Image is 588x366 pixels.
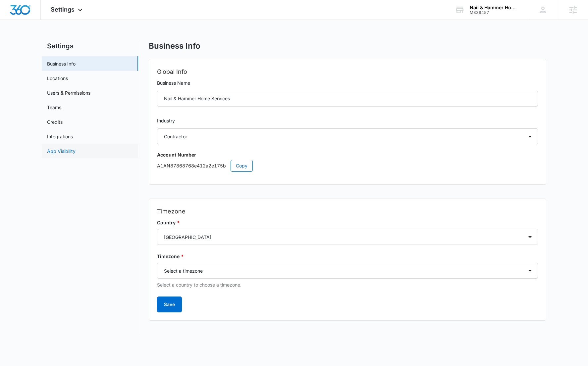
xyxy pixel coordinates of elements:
[470,10,518,15] div: account id
[157,79,538,87] label: Business Name
[157,297,182,312] button: Save
[51,6,75,13] span: Settings
[47,89,90,96] a: Users & Permissions
[157,152,196,158] strong: Account Number
[157,117,538,124] label: Industry
[47,104,61,111] a: Teams
[157,207,538,216] h2: Timezone
[236,162,247,169] span: Copy
[157,219,538,226] label: Country
[47,75,68,82] a: Locations
[157,281,538,289] p: Select a country to choose a timezone.
[47,118,63,125] a: Credits
[47,133,73,140] a: Integrations
[149,41,200,51] h1: Business Info
[47,60,76,67] a: Business Info
[42,41,138,51] h2: Settings
[157,253,538,260] label: Timezone
[157,67,538,76] h2: Global Info
[231,160,253,172] button: Copy
[470,5,518,10] div: account name
[47,148,76,155] a: App Visibility
[157,160,538,172] p: A1AN87868768e412a2e175b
